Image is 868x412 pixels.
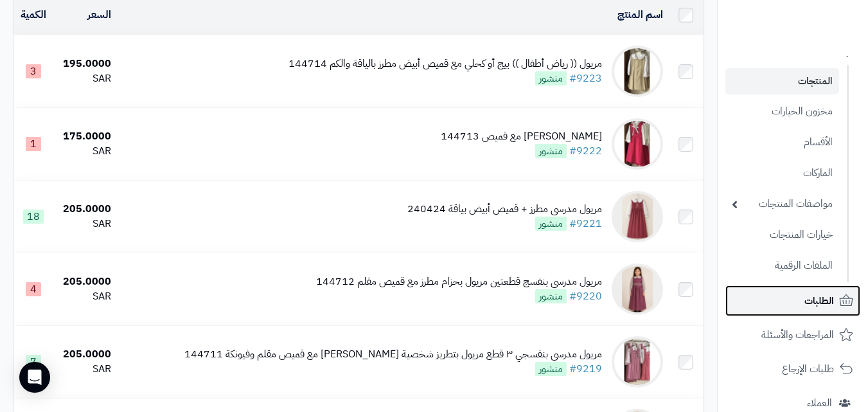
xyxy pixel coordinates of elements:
span: 4 [26,282,41,296]
div: مريول مدرسي بنفسج قطعتين مريول بحزام مطرز مع قميص مقلم 144712 [316,274,602,289]
span: العملاء [807,394,832,412]
span: منشور [535,71,567,85]
a: خيارات المنتجات [725,221,839,249]
a: السعر [87,7,111,22]
span: منشور [535,217,567,231]
div: مريول مدرسي بنفسجي ٣ قطع مريول بتطريز شخصية [PERSON_NAME] مع قميص مقلم وفيونكة 144711 [184,347,602,362]
a: الماركات [725,159,839,187]
div: 205.0000 [58,347,111,362]
div: SAR [58,71,111,86]
div: 205.0000 [58,202,111,217]
a: الملفات الرقمية [725,252,839,280]
span: 18 [23,210,44,224]
img: مريول (( رياض أطفال )) بيج أو كحلي مع قميص أبيض مطرز بالياقة والكم 144714 [612,46,663,97]
span: الطلبات [804,292,834,310]
img: مريول مدرسي فوشي مع قميص 144713 [612,118,663,170]
a: مخزون الخيارات [725,98,839,125]
span: المراجعات والأسئلة [761,326,834,344]
span: طلبات الإرجاع [782,360,834,378]
a: #9219 [569,361,602,377]
div: SAR [58,217,111,231]
div: مريول (( رياض أطفال )) بيج أو كحلي مع قميص أبيض مطرز بالياقة والكم 144714 [288,57,602,71]
span: 3 [26,64,41,78]
a: #9221 [569,216,602,231]
div: 175.0000 [58,129,111,144]
a: مواصفات المنتجات [725,190,839,218]
a: #9223 [569,71,602,86]
div: SAR [58,362,111,377]
img: مريول مدرسي مطرز + قميص أبيض بياقة 240424 [612,191,663,242]
span: منشور [535,144,567,158]
span: منشور [535,362,567,376]
img: مريول مدرسي بنفسج قطعتين مريول بحزام مطرز مع قميص مقلم 144712 [612,264,663,315]
a: اسم المنتج [617,7,663,22]
div: 205.0000 [58,274,111,289]
span: منشور [535,289,567,303]
a: الكمية [21,7,46,22]
a: الأقسام [725,129,839,156]
img: مريول مدرسي بنفسجي ٣ قطع مريول بتطريز شخصية ستيتش مع قميص مقلم وفيونكة 144711 [612,336,663,388]
a: المراجعات والأسئلة [725,319,860,350]
div: 195.0000 [58,57,111,71]
span: 7 [26,355,41,369]
div: مريول مدرسي مطرز + قميص أبيض بياقة 240424 [407,202,602,217]
div: [PERSON_NAME] مع قميص 144713 [441,129,602,144]
span: 1 [26,137,41,151]
a: #9220 [569,289,602,304]
a: الطلبات [725,285,860,316]
div: SAR [58,289,111,304]
div: Open Intercom Messenger [19,362,50,393]
a: طلبات الإرجاع [725,354,860,384]
div: SAR [58,144,111,159]
a: المنتجات [725,68,839,94]
a: #9222 [569,143,602,159]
